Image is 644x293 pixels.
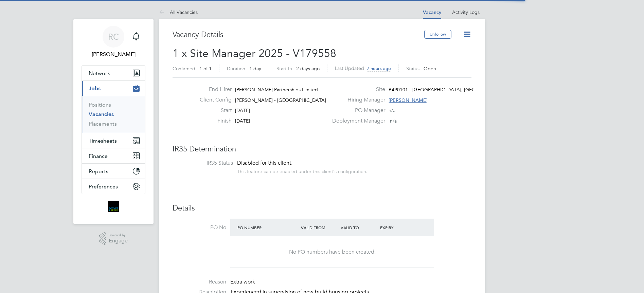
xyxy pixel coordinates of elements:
span: Open [424,66,436,72]
div: This feature can be enabled under this client's configuration. [237,167,368,175]
nav: Main navigation [73,19,154,224]
a: Placements [89,121,117,127]
span: Engage [109,238,128,244]
span: Timesheets [89,138,117,144]
span: [PERSON_NAME] - [GEOGRAPHIC_DATA] [235,97,326,103]
label: End Hirer [194,86,232,93]
label: Confirmed [173,66,195,72]
label: IR35 Status [179,160,233,167]
a: Positions [89,102,111,108]
div: Jobs [82,96,145,133]
span: [DATE] [235,118,250,124]
label: Hiring Manager [328,96,385,104]
label: Client Config [194,96,232,104]
button: Jobs [82,81,145,96]
h3: IR35 Determination [173,144,471,154]
span: Extra work [230,278,255,285]
button: Preferences [82,179,145,194]
label: Status [406,66,419,72]
label: Start In [276,66,292,72]
h3: Vacancy Details [173,30,424,40]
label: Duration [227,66,245,72]
span: [PERSON_NAME] Partnerships Limited [235,87,318,93]
a: RC[PERSON_NAME] [82,26,145,58]
span: 7 hours ago [367,66,391,71]
span: RC [108,32,119,41]
img: bromak-logo-retina.png [108,201,119,212]
button: Finance [82,148,145,163]
span: Network [89,70,110,76]
span: 2 days ago [296,66,320,72]
span: 1 day [249,66,261,72]
label: Reason [173,278,226,286]
label: PO No [173,224,226,231]
span: 1 x Site Manager 2025 - V179558 [173,47,336,60]
button: Unfollow [424,30,451,39]
button: Reports [82,164,145,179]
label: Start [194,107,232,114]
span: Jobs [89,85,101,92]
span: 1 of 1 [199,66,212,72]
button: Timesheets [82,133,145,148]
a: Vacancy [423,10,441,15]
label: Finish [194,117,232,125]
div: PO Number [236,221,299,234]
button: Network [82,66,145,80]
span: Finance [89,153,108,159]
a: Powered byEngage [99,232,128,245]
label: Deployment Manager [328,117,385,125]
a: All Vacancies [159,9,198,15]
a: Vacancies [89,111,114,117]
span: n/a [390,118,397,124]
span: Reports [89,168,108,175]
label: PO Manager [328,107,385,114]
a: Go to home page [82,201,145,212]
div: Valid To [339,221,379,234]
h3: Details [173,203,471,213]
a: Activity Logs [452,9,480,15]
label: Last Updated [335,65,364,71]
div: Valid From [299,221,339,234]
label: Site [328,86,385,93]
div: No PO numbers have been created. [237,249,427,256]
span: [PERSON_NAME] [389,97,428,103]
span: [DATE] [235,107,250,113]
span: Preferences [89,183,118,190]
span: Powered by [109,232,128,238]
span: n/a [389,107,395,113]
div: Expiry [378,221,418,234]
span: Robyn Clarke [82,50,145,58]
span: Disabled for this client. [237,160,292,166]
span: B490101 - [GEOGRAPHIC_DATA], [GEOGRAPHIC_DATA] [389,87,513,93]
